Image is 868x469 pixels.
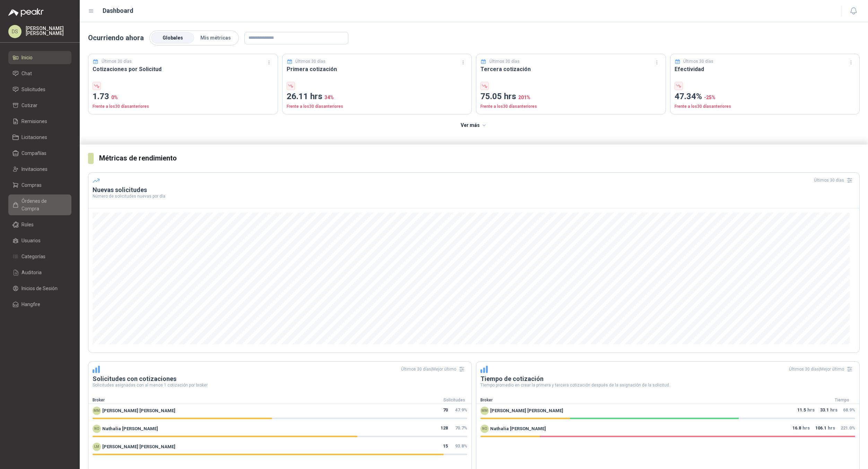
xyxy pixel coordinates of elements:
button: Ver más [457,119,491,132]
p: 47.34% [675,90,856,103]
div: Broker [88,397,437,403]
div: Solicitudes [437,397,471,403]
div: NO [480,425,489,433]
span: 47.9 % [455,407,467,412]
span: 106.1 [815,425,826,433]
p: Frente a los 30 días anteriores [287,103,468,110]
span: Invitaciones [21,165,47,173]
span: Mis métricas [200,35,231,41]
span: Inicios de Sesión [21,285,58,292]
p: 75.05 hrs [480,90,661,103]
span: 70 [443,407,448,415]
h3: Métricas de rendimiento [99,153,860,164]
span: 15 [443,443,448,451]
h3: Tiempo de cotización [480,375,855,383]
div: LM [93,443,101,451]
span: Compañías [21,149,46,157]
a: Licitaciones [8,131,71,144]
a: Inicios de Sesión [8,282,71,295]
a: Solicitudes [8,83,71,96]
div: NO [93,425,101,433]
span: 33.1 [820,407,829,415]
span: Chat [21,70,32,77]
a: Usuarios [8,234,71,247]
p: Tiempo promedio en crear la primera y tercera cotización después de la asignación de la solicitud. [480,383,855,387]
p: 26.11 hrs [287,90,468,103]
span: [PERSON_NAME] [PERSON_NAME] [490,407,563,414]
p: hrs [815,425,835,433]
h3: Solicitudes con cotizaciones [93,375,467,383]
a: Compañías [8,147,71,160]
h3: Efectividad [675,65,856,73]
p: Últimos 30 días [489,58,520,65]
div: MM [93,407,101,415]
a: Órdenes de Compra [8,194,71,215]
h3: Cotizaciones por Solicitud [93,65,274,73]
span: 70.7 % [455,425,467,431]
a: Auditoria [8,266,71,279]
span: 11.5 [797,407,806,415]
a: Chat [8,67,71,80]
a: Roles [8,218,71,231]
span: Categorías [21,253,45,260]
span: -25 % [704,95,715,100]
h3: Primera cotización [287,65,468,73]
a: Invitaciones [8,163,71,176]
p: hrs [792,425,810,433]
span: Cotizar [21,102,37,109]
span: Compras [21,181,42,189]
span: Inicio [21,54,33,61]
p: [PERSON_NAME] [PERSON_NAME] [26,26,71,36]
a: Hangfire [8,298,71,311]
p: hrs [797,407,815,415]
span: Remisiones [21,118,47,125]
span: Órdenes de Compra [21,197,65,212]
span: Hangfire [21,301,40,308]
a: Inicio [8,51,71,64]
img: Logo peakr [8,8,44,17]
p: Número de solicitudes nuevas por día [93,194,855,198]
div: Últimos 30 días | Mejor último [789,364,855,375]
span: 34 % [324,95,334,100]
div: DS [8,25,21,38]
p: 1.73 [93,90,274,103]
div: Tiempo [825,397,859,403]
span: 68.9 % [843,407,855,412]
div: Broker [476,397,825,403]
span: 93.8 % [455,443,467,449]
span: 0 % [111,95,118,100]
a: Cotizar [8,99,71,112]
div: Últimos 30 días [814,175,855,186]
span: Solicitudes [21,86,45,93]
span: 16.8 [792,425,801,433]
h3: Tercera cotización [480,65,661,73]
h3: Nuevas solicitudes [93,186,855,194]
p: Solicitudes asignadas con al menos 1 cotización por broker [93,383,467,387]
span: Usuarios [21,237,41,244]
span: Auditoria [21,269,42,276]
span: 201 % [518,95,530,100]
p: Frente a los 30 días anteriores [480,103,661,110]
span: Roles [21,221,34,228]
span: Nathalia [PERSON_NAME] [490,425,546,432]
p: Frente a los 30 días anteriores [675,103,856,110]
span: Nathalia [PERSON_NAME] [102,425,158,432]
p: Últimos 30 días [102,58,132,65]
p: Ocurriendo ahora [88,33,144,43]
div: Últimos 30 días | Mejor último [401,364,467,375]
span: [PERSON_NAME] [PERSON_NAME] [102,443,175,450]
span: Globales [163,35,183,41]
div: MM [480,407,489,415]
span: [PERSON_NAME] [PERSON_NAME] [102,407,175,414]
p: Últimos 30 días [295,58,325,65]
p: Últimos 30 días [683,58,713,65]
a: Compras [8,179,71,192]
span: 221.0 % [841,425,855,431]
span: Licitaciones [21,133,47,141]
a: Remisiones [8,115,71,128]
span: 128 [441,425,448,433]
a: Categorías [8,250,71,263]
p: hrs [820,407,837,415]
h1: Dashboard [103,6,133,16]
p: Frente a los 30 días anteriores [93,103,274,110]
